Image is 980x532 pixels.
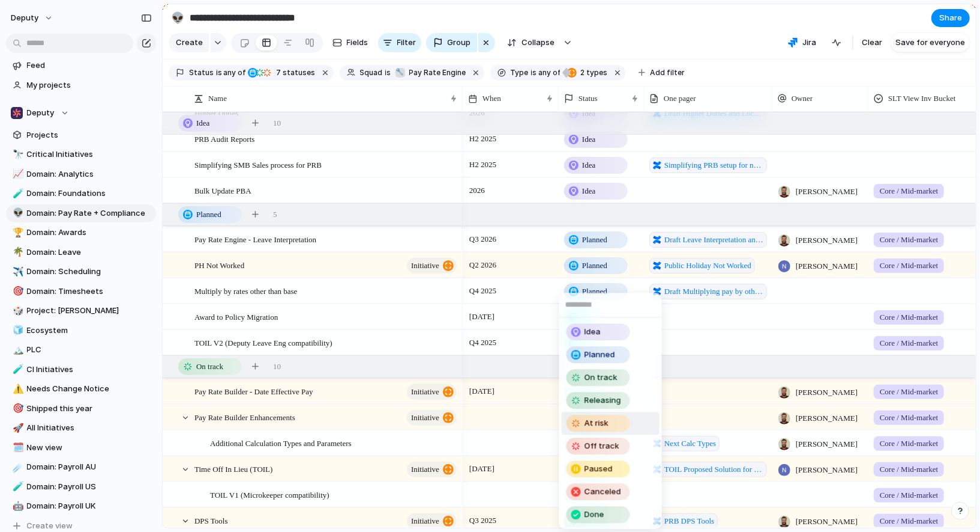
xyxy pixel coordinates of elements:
[585,509,604,521] span: Done
[585,349,615,361] span: Planned
[585,326,601,338] span: Idea
[585,486,621,498] span: Canceled
[585,441,619,453] span: Off track
[585,395,621,407] span: Releasing
[585,372,618,384] span: On track
[585,463,613,475] span: Paused
[585,418,609,430] span: At risk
